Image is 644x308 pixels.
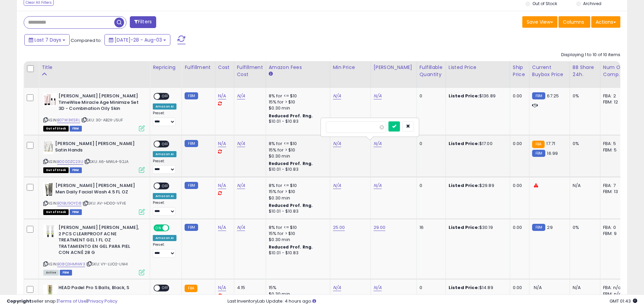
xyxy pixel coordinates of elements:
[168,225,179,231] span: OFF
[43,93,57,106] img: 41f7+jaCleL._SL40_.jpg
[269,285,325,291] div: 15%
[374,64,414,71] div: [PERSON_NAME]
[603,231,625,237] div: FBM: 9
[522,16,557,28] button: Save View
[269,113,313,119] b: Reduced Prof. Rng.
[269,195,325,201] div: $0.30 min
[573,64,597,78] div: BB Share 24h.
[43,183,54,196] img: 41qOt8yyr6L._SL40_.jpg
[24,34,70,46] button: Last 7 Days
[449,224,505,231] div: $30.19
[333,93,341,99] a: N/A
[57,117,80,123] a: B07W3K1SRL
[43,141,53,154] img: 41uWSN2+c8L._SL40_.jpg
[58,224,141,258] b: [PERSON_NAME] [PERSON_NAME], 2 PCS CLEARPROOF ACNE TREATMENT GEL 1 FL OZ TRATAMIENTO EN GEL PARA ...
[573,141,595,147] div: 0%
[153,193,176,199] div: Amazon AI
[532,141,545,148] small: FBA
[546,140,555,147] span: 17.71
[43,285,57,298] img: 31EJeRnqLUL._SL40_.jpg
[269,71,273,77] small: Amazon Fees.
[269,105,325,111] div: $0.30 min
[269,183,325,189] div: 8% for <= $10
[160,94,171,99] span: OFF
[269,161,313,166] b: Reduced Prof. Rng.
[153,159,176,174] div: Preset:
[153,111,176,126] div: Preset:
[449,64,507,71] div: Listed Price
[160,183,171,189] span: OFF
[218,182,226,189] a: N/A
[420,285,440,291] div: 0
[218,284,226,291] a: N/A
[603,147,625,153] div: FBM: 5
[160,285,171,291] span: OFF
[449,183,505,189] div: $29.89
[573,285,595,291] div: N/A
[55,141,137,155] b: [PERSON_NAME] [PERSON_NAME] Satin Hands
[82,200,126,206] span: | SKU: AV-HD00-VFVE
[561,52,620,58] div: Displaying 1 to 10 of 10 items
[532,92,545,99] small: FBM
[43,209,69,215] span: All listings that are currently out of stock and unavailable for purchase on Amazon
[449,182,479,189] b: Listed Price:
[34,37,61,43] span: Last 7 Days
[237,64,263,78] div: Fulfillment Cost
[185,224,198,231] small: FBM
[513,93,524,99] div: 0.00
[420,64,443,78] div: Fulfillable Quantity
[269,224,325,231] div: 8% for <= $10
[547,224,552,231] span: 29
[71,37,102,44] span: Compared to:
[333,224,345,231] a: 25.00
[269,231,325,237] div: 15% for > $10
[603,93,625,99] div: FBA: 2
[563,19,584,25] span: Columns
[43,141,145,172] div: ASIN:
[420,93,440,99] div: 0
[603,285,625,291] div: FBA: n/a
[153,235,176,241] div: Amazon AI
[185,182,198,189] small: FBM
[532,64,567,78] div: Current Buybox Price
[57,159,83,165] a: B000DZC23U
[420,183,440,189] div: 0
[420,141,440,147] div: 0
[218,93,226,99] a: N/A
[185,140,198,147] small: FBM
[154,225,163,231] span: ON
[7,298,31,304] strong: Copyright
[333,140,341,147] a: N/A
[573,183,595,189] div: N/A
[153,64,179,71] div: Repricing
[513,183,524,189] div: 0.00
[610,298,637,304] span: 2025-08-11 01:43 GMT
[58,93,141,114] b: [PERSON_NAME] [PERSON_NAME] TimeWise Miracle Age Minimize Set 3D - Combination Oily Skin
[43,270,59,276] span: All listings currently available for purchase on Amazon
[449,284,479,291] b: Listed Price:
[269,237,325,243] div: $0.30 min
[130,16,156,28] button: Filters
[449,285,505,291] div: $14.89
[42,64,147,71] div: Title
[218,224,226,231] a: N/A
[573,93,595,99] div: 0%
[449,93,479,99] b: Listed Price:
[58,285,141,293] b: HEAD Padel Pro S Balls, Black, S
[532,150,545,157] small: FBM
[449,93,505,99] div: $136.89
[185,92,198,99] small: FBM
[513,285,524,291] div: 0.00
[70,209,82,215] span: FBM
[43,224,57,237] img: 41dTr4FtK3L._SL40_.jpg
[269,250,325,256] div: $10.01 - $10.83
[558,16,590,28] button: Columns
[547,150,558,157] span: 16.99
[449,140,479,147] b: Listed Price:
[81,117,123,123] span: | SKU: 30-AB2X-J5UF
[237,182,245,189] a: N/A
[603,189,625,195] div: FBM: 13
[269,147,325,153] div: 15% for > $10
[513,141,524,147] div: 0.00
[218,64,231,71] div: Cost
